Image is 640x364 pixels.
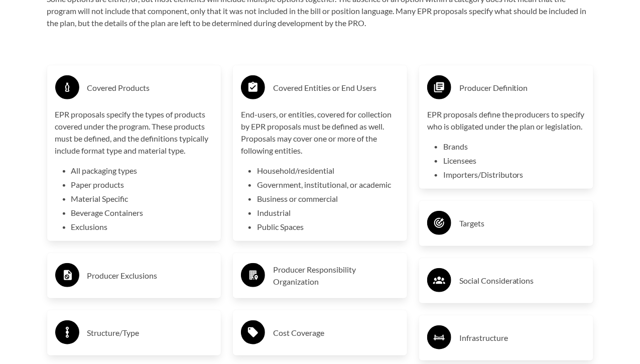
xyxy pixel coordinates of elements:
[71,165,213,177] li: All packaging types
[443,155,585,167] li: Licensees
[71,207,213,219] li: Beverage Containers
[459,330,585,346] h3: Infrastructure
[241,108,399,157] p: End-users, or entities, covered for collection by EPR proposals must be defined as well. Proposal...
[71,193,213,205] li: Material Specific
[55,108,213,157] p: EPR proposals specify the types of products covered under the program. These products must be def...
[87,325,213,341] h3: Structure/Type
[273,80,399,96] h3: Covered Entities or End Users
[257,179,399,191] li: Government, institutional, or academic
[459,215,585,231] h3: Targets
[273,264,399,288] h3: Producer Responsibility Organization
[427,108,585,133] p: EPR proposals define the producers to specify who is obligated under the plan or legislation.
[257,193,399,205] li: Business or commercial
[443,141,585,153] li: Brands
[257,165,399,177] li: Household/residential
[273,325,399,341] h3: Cost Coverage
[71,179,213,191] li: Paper products
[443,169,585,181] li: Importers/Distributors
[459,80,585,96] h3: Producer Definition
[257,221,399,233] li: Public Spaces
[87,268,213,284] h3: Producer Exclusions
[71,221,213,233] li: Exclusions
[257,207,399,219] li: Industrial
[459,273,585,289] h3: Social Considerations
[87,80,213,96] h3: Covered Products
